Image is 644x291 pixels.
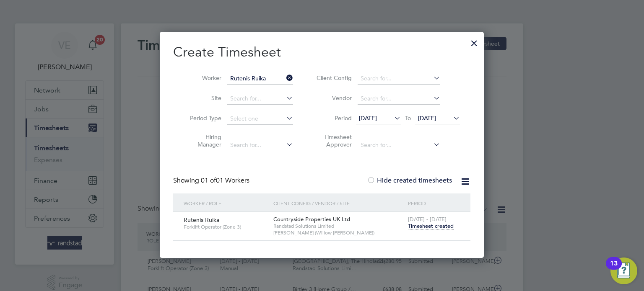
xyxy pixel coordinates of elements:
span: [DATE] [418,114,436,122]
span: [DATE] [359,114,377,122]
span: Forklift Operator (Zone 3) [184,224,267,230]
span: [DATE] - [DATE] [408,216,447,223]
span: 01 of [201,176,216,185]
h2: Create Timesheet [173,44,470,61]
label: Worker [184,74,221,82]
span: To [402,113,413,124]
span: [PERSON_NAME] (Willow [PERSON_NAME]) [273,229,404,236]
label: Hiring Manager [184,133,221,148]
button: Open Resource Center, 13 new notifications [610,258,637,284]
label: Period [314,114,352,122]
div: Period [406,193,462,213]
input: Search for... [227,139,293,151]
span: 01 Workers [201,176,249,185]
label: Hide created timesheets [367,176,452,185]
span: Rutenis Ruika [184,216,219,224]
input: Search for... [358,139,440,151]
input: Search for... [358,73,440,85]
input: Search for... [227,73,293,85]
input: Select one [227,113,293,125]
input: Search for... [358,93,440,105]
span: Timesheet created [408,222,454,230]
label: Site [184,94,221,102]
input: Search for... [227,93,293,105]
span: Countryside Properties UK Ltd [273,216,350,223]
div: Worker / Role [182,193,271,213]
label: Period Type [184,114,221,122]
label: Vendor [314,94,352,102]
div: Showing [173,176,251,185]
div: 13 [610,263,618,274]
label: Client Config [314,74,352,82]
span: Randstad Solutions Limited [273,223,404,229]
label: Timesheet Approver [314,133,352,148]
div: Client Config / Vendor / Site [271,193,406,213]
